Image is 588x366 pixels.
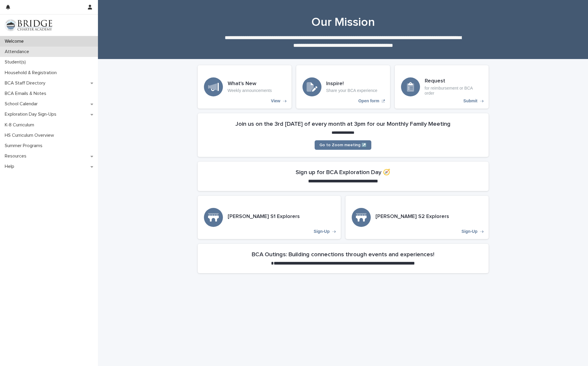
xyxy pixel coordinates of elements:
p: Resources [2,153,31,159]
h2: Join us on the 3rd [DATE] of every month at 3pm for our Monthly Family Meeting [235,120,451,128]
p: Weekly announcements [228,88,272,93]
img: V1C1m3IdTEidaUdm9Hs0 [5,19,52,31]
p: Sign-Up [314,229,330,234]
h3: [PERSON_NAME] S1 Explorers [228,214,300,220]
h3: Inspire! [326,81,378,87]
p: Household & Registration [2,70,61,76]
h1: Our Mission [198,15,489,29]
span: Go to Zoom meeting ↗️ [319,143,367,147]
p: Help [2,164,19,169]
h3: What's New [228,81,272,87]
p: for reimbursement or BCA order [425,86,482,96]
p: School Calendar [2,101,42,107]
p: BCA Emails & Notes [2,91,51,96]
p: Submit [463,98,477,104]
p: Sign-Up [462,229,478,234]
p: BCA Staff Directory [2,80,50,86]
h3: Request [425,78,482,85]
a: Go to Zoom meeting ↗️ [315,140,371,150]
a: Submit [395,65,489,109]
p: K-8 Curriculum [2,122,39,128]
h2: BCA Outings: Building connections through events and experiences! [252,251,434,258]
h3: [PERSON_NAME] S2 Explorers [375,214,449,220]
p: Share your BCA experience [326,88,378,93]
p: Attendance [2,49,34,55]
a: Open form [296,65,390,109]
p: Summer Programs [2,143,47,149]
a: Sign-Up [198,196,341,239]
p: HS Curriculum Overview [2,133,59,138]
p: Student(s) [2,59,31,65]
p: Exploration Day Sign-Ups [2,112,61,117]
a: Sign-Up [345,196,489,239]
a: View [198,65,291,109]
p: Welcome [2,39,28,44]
p: Open form [358,98,379,104]
h2: Sign up for BCA Exploration Day 🧭 [296,169,390,176]
p: View [271,98,280,104]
